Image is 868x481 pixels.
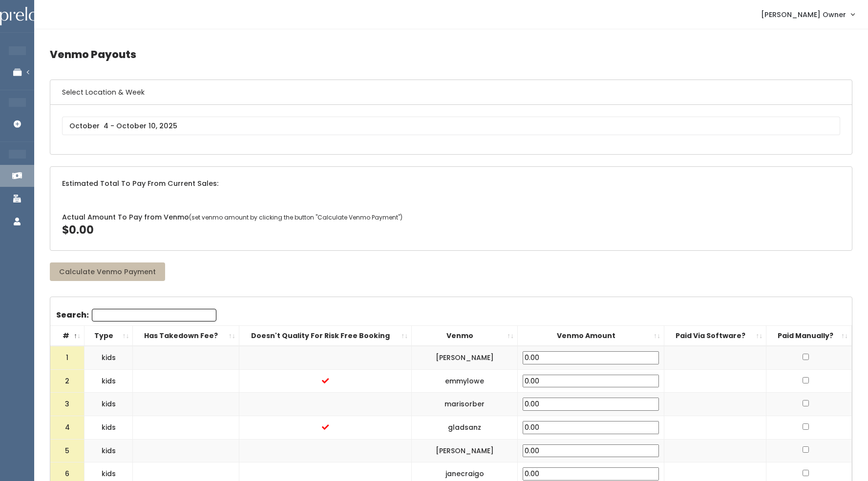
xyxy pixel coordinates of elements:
[50,416,85,439] td: 4
[761,9,846,20] span: [PERSON_NAME] Owner
[751,4,864,25] a: [PERSON_NAME] Owner
[50,80,852,105] h6: Select Location & Week
[56,309,216,321] label: Search:
[412,369,518,393] td: emmylowe
[85,439,133,462] td: kids
[239,325,411,346] th: Doesn't Quality For Risk Free Booking : activate to sort column ascending
[92,309,216,321] input: Search:
[62,222,94,238] span: $0.00
[50,325,85,346] th: #: activate to sort column descending
[50,41,852,68] h4: Venmo Payouts
[85,416,133,439] td: kids
[85,325,133,346] th: Type: activate to sort column ascending
[412,416,518,439] td: gladsanz
[50,167,852,200] div: Estimated Total To Pay From Current Sales:
[50,200,852,250] div: Actual Amount To Pay from Venmo
[412,325,518,346] th: Venmo: activate to sort column ascending
[85,346,133,369] td: kids
[50,346,85,369] td: 1
[133,325,239,346] th: Has Takedown Fee?: activate to sort column ascending
[85,369,133,393] td: kids
[412,346,518,369] td: [PERSON_NAME]
[412,439,518,462] td: [PERSON_NAME]
[50,439,85,462] td: 5
[50,262,165,281] button: Calculate Venmo Payment
[189,213,402,221] span: (set venmo amount by clicking the button "Calculate Venmo Payment")
[518,325,664,346] th: Venmo Amount: activate to sort column ascending
[62,117,840,135] input: October 4 - October 10, 2025
[50,393,85,416] td: 3
[50,369,85,393] td: 2
[664,325,766,346] th: Paid Via Software?: activate to sort column ascending
[766,325,852,346] th: Paid Manually?: activate to sort column ascending
[85,393,133,416] td: kids
[412,393,518,416] td: marisorber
